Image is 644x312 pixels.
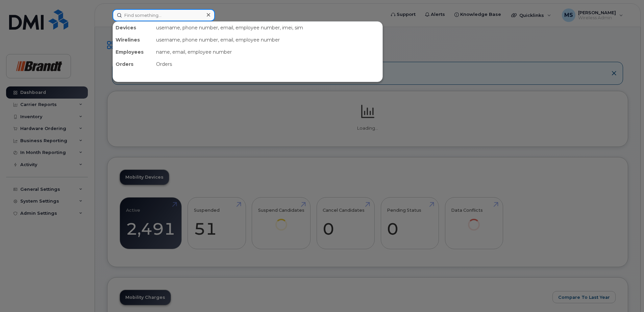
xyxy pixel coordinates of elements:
[153,46,382,58] div: name, email, employee number
[113,34,153,46] div: Wirelines
[153,22,382,34] div: username, phone number, email, employee number, imei, sim
[153,34,382,46] div: username, phone number, email, employee number
[153,58,382,70] div: Orders
[113,22,153,34] div: Devices
[113,46,153,58] div: Employees
[113,58,153,70] div: Orders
